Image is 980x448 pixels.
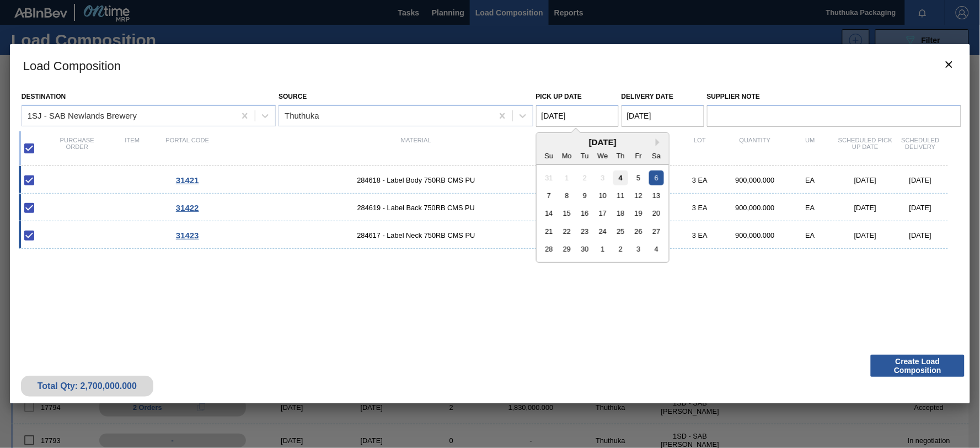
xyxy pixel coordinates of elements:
[727,176,783,184] div: 900,000.000
[893,204,948,212] div: [DATE]
[613,170,628,185] div: Choose Thursday, September 4th, 2025
[672,231,727,239] div: 3 EA
[542,148,556,163] div: Su
[783,137,838,160] div: UM
[649,148,664,163] div: Sa
[838,231,893,239] div: [DATE]
[176,175,199,185] span: 31421
[559,224,574,239] div: Choose Monday, September 22nd, 2025
[559,170,574,185] div: Not available Monday, September 1st, 2025
[893,176,948,184] div: [DATE]
[577,224,592,239] div: Choose Tuesday, September 23rd, 2025
[559,188,574,203] div: Choose Monday, September 8th, 2025
[783,204,838,212] div: EA
[838,204,893,212] div: [DATE]
[656,138,663,146] button: Next Month
[542,242,556,257] div: Choose Sunday, September 28th, 2025
[542,224,556,239] div: Choose Sunday, September 21st, 2025
[160,203,215,212] div: Go to Order
[622,93,673,100] label: Delivery Date
[631,170,646,185] div: Choose Friday, September 5th, 2025
[613,148,628,163] div: Th
[537,137,669,147] div: [DATE]
[871,355,965,377] button: Create Load Composition
[559,206,574,221] div: Choose Monday, September 15th, 2025
[577,242,592,257] div: Choose Tuesday, September 30th, 2025
[595,224,610,239] div: Choose Wednesday, September 24th, 2025
[838,137,893,160] div: Scheduled Pick up Date
[631,206,646,221] div: Choose Friday, September 19th, 2025
[649,188,664,203] div: Choose Saturday, September 13th, 2025
[595,206,610,221] div: Choose Wednesday, September 17th, 2025
[215,137,617,160] div: Material
[893,231,948,239] div: [DATE]
[215,231,617,239] span: 284617 - Label Neck 750RB CMS PU
[50,137,105,160] div: Purchase order
[176,203,199,212] span: 31422
[542,206,556,221] div: Choose Sunday, September 14th, 2025
[595,170,610,185] div: Not available Wednesday, September 3rd, 2025
[559,242,574,257] div: Choose Monday, September 29th, 2025
[595,188,610,203] div: Choose Wednesday, September 10th, 2025
[215,176,617,184] span: 284618 - Label Body 750RB CMS PU
[540,169,665,258] div: month 2025-09
[28,111,137,120] div: 1SJ - SAB Newlands Brewery
[577,148,592,163] div: Tu
[783,176,838,184] div: EA
[838,176,893,184] div: [DATE]
[649,170,664,185] div: Choose Saturday, September 6th, 2025
[595,242,610,257] div: Choose Wednesday, October 1st, 2025
[893,137,948,160] div: Scheduled Delivery
[105,137,160,160] div: Item
[631,148,646,163] div: Fr
[649,224,664,239] div: Choose Saturday, September 27th, 2025
[10,44,970,86] h3: Load Composition
[577,170,592,185] div: Not available Tuesday, September 2nd, 2025
[160,175,215,185] div: Go to Order
[542,188,556,203] div: Choose Sunday, September 7th, 2025
[783,231,838,239] div: EA
[631,242,646,257] div: Choose Friday, October 3rd, 2025
[285,111,319,120] div: Thuthuka
[559,148,574,163] div: Mo
[215,204,617,212] span: 284619 - Label Back 750RB CMS PU
[613,224,628,239] div: Choose Thursday, September 25th, 2025
[707,89,961,105] label: Supplier Note
[613,206,628,221] div: Choose Thursday, September 18th, 2025
[613,242,628,257] div: Choose Thursday, October 2nd, 2025
[649,242,664,257] div: Choose Saturday, October 4th, 2025
[577,206,592,221] div: Choose Tuesday, September 16th, 2025
[160,231,215,240] div: Go to Order
[22,93,66,100] label: Destination
[279,93,307,100] label: Source
[577,188,592,203] div: Choose Tuesday, September 9th, 2025
[727,137,783,160] div: Quantity
[672,204,727,212] div: 3 EA
[631,188,646,203] div: Choose Friday, September 12th, 2025
[727,204,783,212] div: 900,000.000
[631,224,646,239] div: Choose Friday, September 26th, 2025
[672,176,727,184] div: 3 EA
[672,137,727,160] div: Lot
[536,93,582,100] label: Pick up Date
[622,105,704,127] input: mm/dd/yyyy
[649,206,664,221] div: Choose Saturday, September 20th, 2025
[29,381,145,391] div: Total Qty: 2,700,000.000
[542,170,556,185] div: Not available Sunday, August 31st, 2025
[727,231,783,239] div: 900,000.000
[595,148,610,163] div: We
[613,188,628,203] div: Choose Thursday, September 11th, 2025
[176,231,199,240] span: 31423
[536,105,619,127] input: mm/dd/yyyy
[160,137,215,160] div: Portal code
